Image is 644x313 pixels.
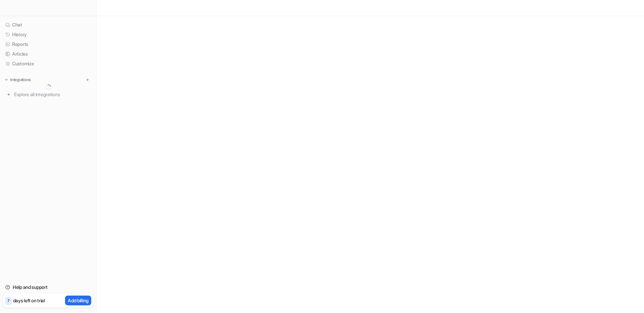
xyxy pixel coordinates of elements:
[65,296,91,305] button: Add billing
[7,298,9,304] p: 7
[3,20,94,29] a: Chat
[14,89,91,100] span: Explore all integrations
[85,77,90,82] img: menu_add.svg
[3,49,94,59] a: Articles
[3,59,94,68] a: Customize
[13,297,45,304] p: days left on trial
[3,76,33,83] button: Integrations
[68,297,89,304] p: Add billing
[3,30,94,39] a: History
[10,77,31,82] p: Integrations
[3,40,94,49] a: Reports
[4,77,9,82] img: expand menu
[3,90,94,99] a: Explore all integrations
[3,283,94,292] a: Help and support
[5,91,12,98] img: explore all integrations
